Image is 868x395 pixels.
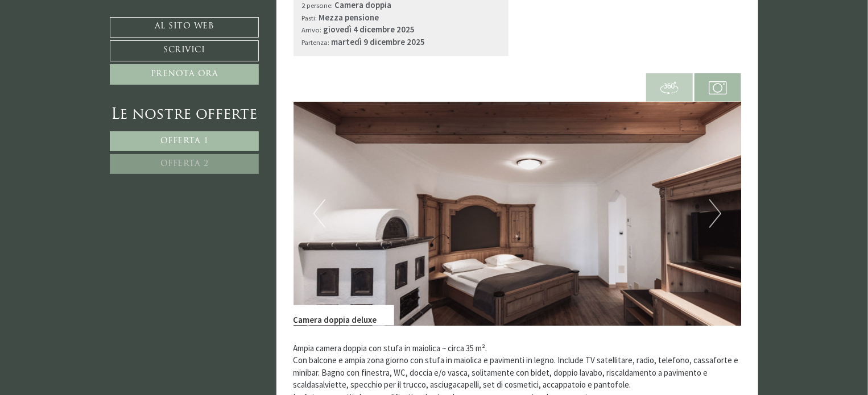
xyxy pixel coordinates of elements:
font: Salve, come possiamo aiutarla? [17,41,126,52]
button: Prossimo [709,199,721,228]
font: martedì 9 dicembre 2025 [332,36,425,47]
a: Al sito web [110,17,259,38]
a: Prenota ora [110,64,259,85]
img: 360-grad.svg [660,79,679,97]
font: Al sito web [155,22,214,31]
font: Mercoledì [202,12,246,23]
font: Pasti: [302,13,317,22]
font: Con balcone e ampia zona giorno con stufa in maiolica e pavimenti in legno. Include TV satellitar... [294,355,739,390]
font: Partenza: [302,38,330,47]
font: Le nostre offerte [111,107,258,123]
font: Offerta 1 [160,137,209,145]
button: Inviare [374,299,449,319]
img: camera.svg [709,79,727,97]
font: Offerta 2 [160,160,209,168]
font: Mezza pensione [319,12,379,23]
button: Precedente [313,199,325,228]
font: 19:27 [115,53,126,59]
font: 2 persone: [302,1,333,10]
font: Arrivo: [302,25,322,34]
font: giovedì 4 dicembre 2025 [324,24,415,35]
font: Camera doppia deluxe [294,314,377,325]
a: Scrivici [110,40,259,61]
font: Ampia camera doppia con stufa in maiolica ~ circa 35 m². [294,343,487,354]
font: Scrivici [164,46,205,55]
font: Prenota ora [151,70,218,78]
font: Montis – Active Nature Spa [17,33,85,40]
img: immagine [294,102,742,326]
font: Inviare [392,305,431,313]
